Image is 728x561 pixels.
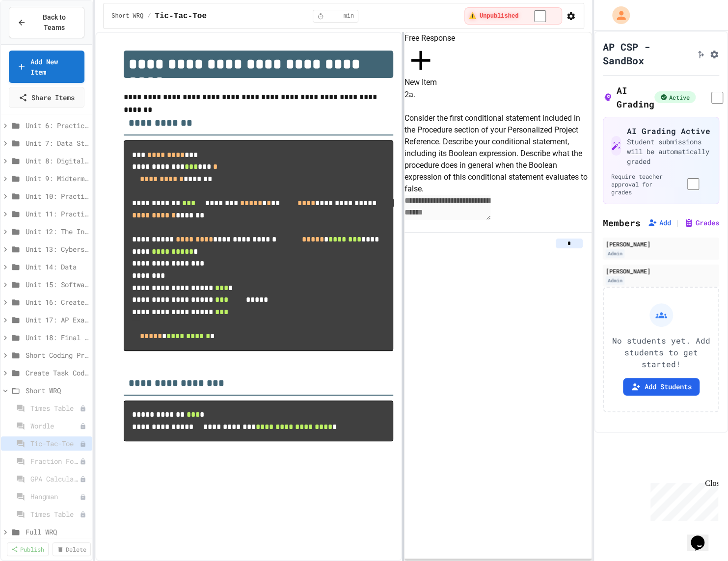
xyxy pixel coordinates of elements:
span: Unit 14: Data [26,262,88,272]
div: Unpublished [80,405,86,412]
div: Unpublished [80,511,86,518]
span: Unit 6: Practice Project - Tell a Story [26,120,88,131]
span: ⚠️ Unpublished [468,12,518,20]
div: [PERSON_NAME] [606,267,716,275]
span: Fraction Formatting [30,456,80,466]
button: Add Students [623,378,700,396]
span: Require teacher approval for grades [611,172,672,196]
h3: AI Grading Active [627,125,711,137]
div: Unpublished [80,476,86,482]
button: Back to Teams [9,7,84,38]
a: Publish [7,542,49,556]
iframe: chat widget [687,522,718,551]
span: Students can see AI grades immediately [675,179,711,188]
span: Unit 7: Data Structures [26,138,88,148]
span: Back to Teams [32,12,76,33]
span: Unit 9: Midterm Exam [26,173,88,184]
div: ⚠️ Students cannot see this content! Click the toggle to publish it and make it visible to your c... [464,7,562,25]
iframe: chat widget [647,479,718,521]
h1: AP CSP - SandBox [603,40,692,67]
button: Assignment Settings [709,48,719,59]
a: Add New Item [9,51,84,83]
div: Active [654,91,696,103]
span: Short WRQ [26,385,88,396]
span: Unit 12: The Internet [26,226,88,237]
span: Unit 16: Create Performance Task [26,297,88,307]
div: Unpublished [80,423,86,429]
p: Student submissions will be automatically graded [627,137,711,166]
span: / [147,12,151,20]
button: Click to see fork details [696,48,705,59]
span: Unit 13: Cybersecurity [26,244,88,254]
span: Short Coding Practice [26,350,88,360]
span: Unit 15: Software Development Process [26,279,88,290]
button: Grades [684,218,719,228]
span: Create Task Coding Practice [26,368,88,378]
div: Admin [606,276,624,285]
div: Unpublished [80,493,86,500]
a: Delete [53,542,91,556]
a: Share Items [9,87,84,108]
div: Chat with us now!Close [4,4,68,62]
div: Unpublished [80,458,86,465]
span: Times Table [30,403,80,413]
span: | [675,217,680,229]
span: Unit 17: AP Exam Review [26,315,88,325]
h2: AI Grading [603,83,654,111]
span: Short WRQ [111,12,143,20]
span: Tic-Tac-Toe [30,438,80,449]
div: My Account [602,4,632,27]
span: Unit 11: Practice Project - Loaded Dice [26,209,88,219]
input: publish toggle [522,10,558,22]
span: Times Table [30,509,80,519]
div: Admin [606,249,624,258]
div: Unpublished [80,440,86,447]
p: No students yet. Add students to get started! [612,335,710,370]
span: min [344,12,354,20]
span: GPA Calculator [30,474,80,484]
h2: Members [603,216,641,230]
span: Unit 10: Practice Project - Wordle [26,191,88,201]
span: Hangman [30,491,80,502]
span: Tic-Tac-Toe [155,10,207,22]
span: Wordle [30,421,80,431]
div: [PERSON_NAME] [606,240,716,248]
span: Unit 8: Digital Information [26,156,88,166]
span: Unit 18: Final Exam [26,332,88,343]
span: Full WRQ [26,527,88,537]
button: Add [647,218,671,228]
